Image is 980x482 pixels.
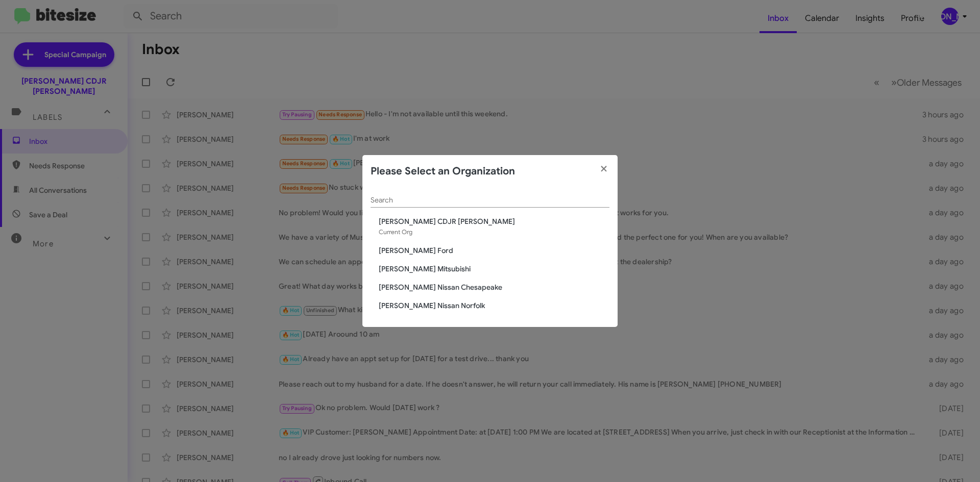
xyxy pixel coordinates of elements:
[379,282,609,292] span: [PERSON_NAME] Nissan Chesapeake
[379,245,609,256] span: [PERSON_NAME] Ford
[379,264,609,274] span: [PERSON_NAME] Mitsubishi
[379,228,412,236] span: Current Org
[379,216,609,226] span: [PERSON_NAME] CDJR [PERSON_NAME]
[379,300,609,311] span: [PERSON_NAME] Nissan Norfolk
[371,163,515,180] h2: Please Select an Organization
